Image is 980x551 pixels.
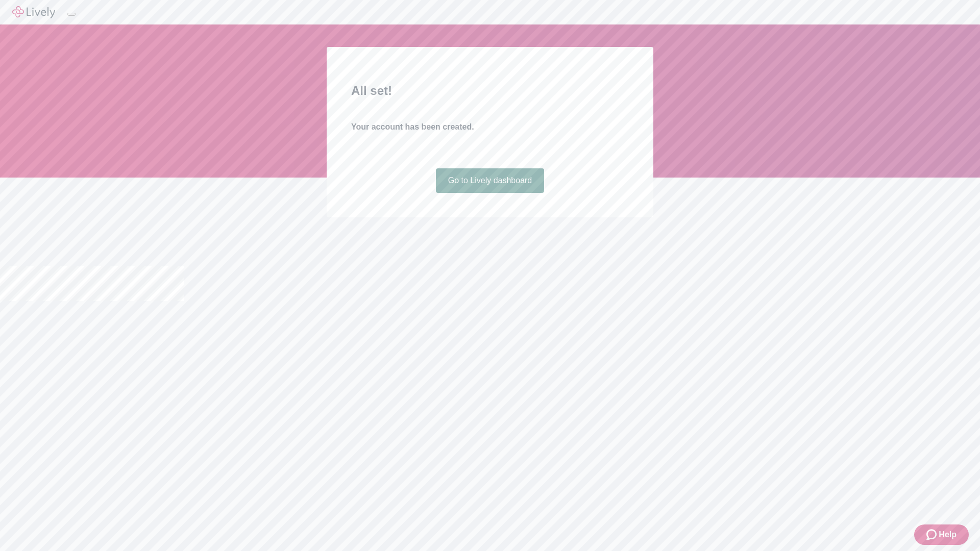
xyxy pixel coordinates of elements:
[12,6,55,18] img: Lively
[436,168,545,193] a: Go to Lively dashboard
[914,524,969,545] button: Zendesk support iconHelp
[351,82,629,100] h2: All set!
[939,529,957,541] span: Help
[351,121,629,133] h4: Your account has been created.
[67,13,76,16] button: Log out
[926,529,939,541] svg: Zendesk support icon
